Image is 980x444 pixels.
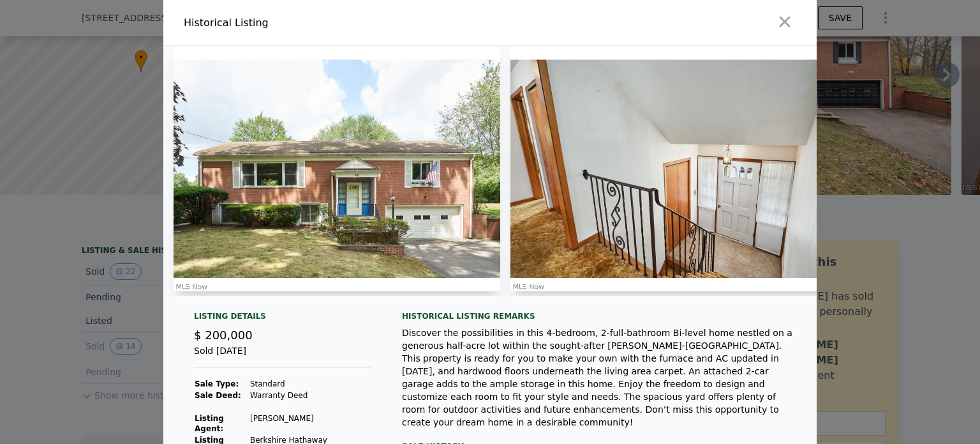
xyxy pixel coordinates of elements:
div: Sold [DATE] [194,344,371,368]
span: $ 200,000 [194,328,253,342]
strong: Sale Type: [195,379,239,388]
strong: Listing Agent: [195,414,224,433]
strong: Sale Deed: [195,391,241,400]
td: Standard [249,378,371,390]
div: Discover the possibilities in this 4-bedroom, 2-full-bathroom Bi-level home nestled on a generous... [402,326,796,429]
img: Property Img [174,46,500,291]
img: Property Img [510,46,837,291]
td: Warranty Deed [249,390,371,401]
td: [PERSON_NAME] [249,413,371,434]
div: Historical Listing remarks [402,311,796,321]
div: Historical Listing [184,15,485,31]
div: Listing Details [194,311,371,326]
